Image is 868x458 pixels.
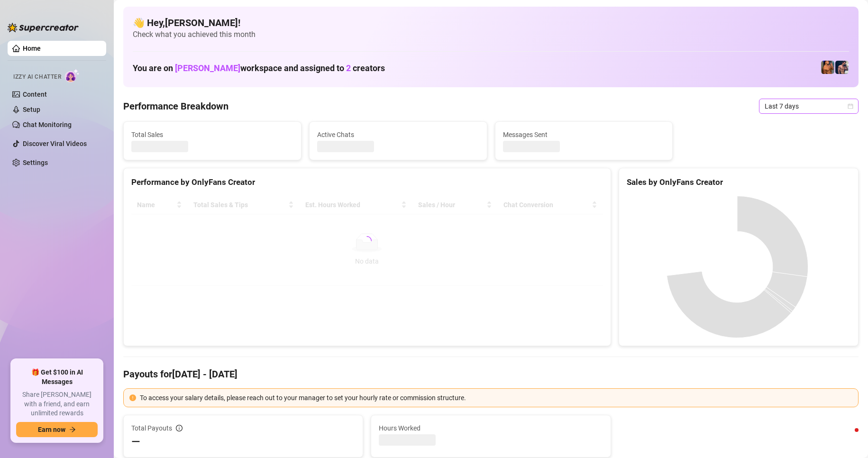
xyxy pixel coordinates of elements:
[16,422,98,437] button: Earn nowarrow-right
[8,23,79,32] img: logo-BBDzfeDw.svg
[131,423,172,433] span: Total Payouts
[13,73,61,82] span: Izzy AI Chatter
[317,129,479,140] span: Active Chats
[131,176,603,189] div: Performance by OnlyFans Creator
[16,390,98,418] span: Share [PERSON_NAME] with a friend, and earn unlimited rewards
[133,63,385,73] h1: You are on workspace and assigned to creators
[835,61,849,74] img: Axel
[38,426,65,433] span: Earn now
[23,140,87,147] a: Discover Viral Videos
[848,103,853,109] span: calendar
[123,100,228,113] h4: Performance Breakdown
[129,394,136,401] span: exclamation-circle
[133,16,849,29] h4: 👋 Hey, [PERSON_NAME] !
[346,63,351,73] span: 2
[140,393,852,403] div: To access your salary details, please reach out to your manager to set your hourly rate or commis...
[131,434,140,449] span: —
[176,425,183,431] span: info-circle
[123,367,859,381] h4: Payouts for [DATE] - [DATE]
[23,159,48,166] a: Settings
[23,106,40,113] a: Setup
[69,426,76,433] span: arrow-right
[65,69,80,82] img: AI Chatter
[131,129,293,140] span: Total Sales
[503,129,665,140] span: Messages Sent
[175,63,240,73] span: [PERSON_NAME]
[361,235,373,247] span: loading
[765,99,853,113] span: Last 7 days
[133,29,849,40] span: Check what you achieved this month
[627,176,850,189] div: Sales by OnlyFans Creator
[23,91,47,98] a: Content
[821,61,834,74] img: JG
[16,368,98,386] span: 🎁 Get $100 in AI Messages
[23,45,41,52] a: Home
[23,121,72,128] a: Chat Monitoring
[379,423,603,433] span: Hours Worked
[836,426,859,449] iframe: Intercom live chat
